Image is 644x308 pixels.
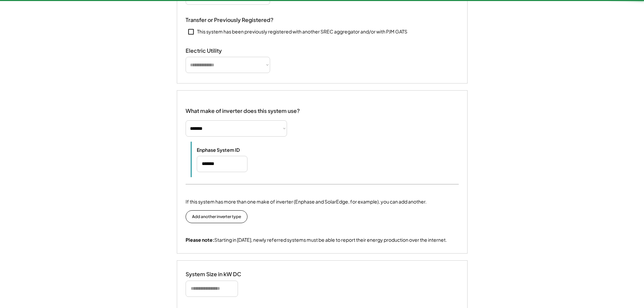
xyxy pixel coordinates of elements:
div: If this system has more than one make of inverter (Enphase and SolarEdge, for example), you can a... [186,198,427,205]
strong: Please note: [186,237,214,243]
div: Transfer or Previously Registered? [186,17,273,24]
div: System Size in kW DC [186,271,253,278]
div: This system has been previously registered with another SREC aggregator and/or with PJM GATS [197,28,407,35]
button: Add another inverter type [186,210,247,223]
div: Electric Utility [186,47,253,54]
div: What make of inverter does this system use? [186,101,300,116]
div: Starting in [DATE], newly referred systems must be able to report their energy production over th... [186,237,447,243]
div: Enphase System ID [197,147,264,153]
